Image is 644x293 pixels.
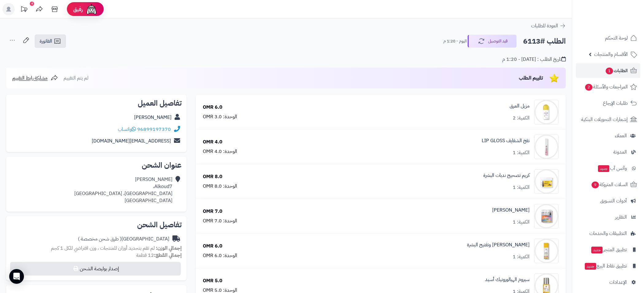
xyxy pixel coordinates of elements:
[510,103,530,110] a: مزيل العرق
[594,50,628,59] span: الأقسام والمنتجات
[585,84,592,91] span: 2
[502,56,566,63] div: تاريخ الطلب : [DATE] - 1:20 م
[606,68,613,74] span: 1
[523,35,566,48] h2: الطلب #6113
[519,74,543,82] span: تقييم الطلب
[203,113,237,120] div: الوحدة: 3.0 OMR
[576,177,640,192] a: السلات المتروكة9
[51,244,155,252] span: لم تقم بتحديد أوزان للمنتجات ، وزن افتراضي للكل 1 كجم
[136,252,182,259] small: 12 قطعة
[609,278,627,287] span: الإعدادات
[581,115,628,124] span: إشعارات التحويلات البنكية
[203,252,237,259] div: الوحدة: 6.0 OMR
[605,66,628,75] span: الطلبات
[40,37,52,45] span: الفاتورة
[591,247,603,253] span: جديد
[483,172,530,179] a: كريم تصحيح ندبات البشرة
[30,2,34,6] div: 4
[78,235,121,243] span: ( طرق شحن مخصصة )
[85,3,98,15] img: ai-face.png
[589,229,627,238] span: التطبيقات والخدمات
[134,114,172,121] a: [PERSON_NAME]
[203,148,237,155] div: الوحدة: 4.0 OMR
[534,135,558,159] img: 1739575083-cm52lkopd0nxb01klcrcefi9i_lip_gloss-01-90x90.jpg
[78,236,169,243] div: [GEOGRAPHIC_DATA]
[584,83,628,91] span: المراجعات والأسئلة
[534,204,558,229] img: 1739577768-cm4q2rj8k0e1p01klabvk8x78_retinol_2-90x90.png
[584,262,627,270] span: تطبيق نقاط البيع
[468,35,517,48] button: قيد التوصيل
[576,193,640,208] a: أدوات التسويق
[576,275,640,290] a: الإعدادات
[73,6,83,13] span: رفيق
[203,139,222,146] div: 4.0 OMR
[513,115,530,122] div: الكمية: 2
[118,126,136,133] a: واتساب
[203,104,222,111] div: 6.0 OMR
[9,269,24,284] div: Open Intercom Messenger
[35,34,66,48] a: الفاتورة
[615,213,627,221] span: التقارير
[531,22,566,29] a: العودة للطلبات
[513,149,530,156] div: الكمية: 1
[74,176,172,204] div: [PERSON_NAME] Alkoud7، [GEOGRAPHIC_DATA]، [GEOGRAPHIC_DATA] [GEOGRAPHIC_DATA]
[534,100,558,124] img: 1739574665-cm52iuysw0ns601kl1gcndhhy_EVEIL-01-90x90.jpg
[203,243,222,250] div: 6.0 OMR
[613,148,627,156] span: المدونة
[154,252,182,259] strong: إجمالي القطع:
[576,210,640,225] a: التقارير
[203,277,222,284] div: 5.0 OMR
[64,74,88,82] span: لم يتم التقييم
[576,63,640,78] a: الطلبات1
[597,164,627,173] span: وآتس آب
[11,162,182,169] h2: عنوان الشحن
[513,219,530,226] div: الكمية: 1
[443,38,467,44] small: اليوم - 1:20 م
[137,126,171,133] a: 96899197370
[602,5,638,18] img: logo-2.png
[203,173,222,180] div: 8.0 OMR
[467,241,530,248] a: [PERSON_NAME] وتفتيح البشرة
[531,22,558,29] span: العودة للطلبات
[591,245,627,254] span: تطبيق المتجر
[603,99,628,107] span: طلبات الإرجاع
[598,165,609,172] span: جديد
[492,207,530,214] a: [PERSON_NAME]
[534,239,558,263] img: 1739578197-cm52dour10ngp01kla76j4svp_WHITENING_HYDRATE-01-90x90.jpg
[576,242,640,257] a: تطبيق المتجرجديد
[576,112,640,127] a: إشعارات التحويلات البنكية
[576,161,640,176] a: وآتس آبجديد
[600,197,627,205] span: أدوات التسويق
[576,31,640,45] a: لوحة التحكم
[11,221,182,229] h2: تفاصيل الشحن
[513,184,530,191] div: الكمية: 1
[12,74,48,82] span: مشاركة رابط التقييم
[203,183,237,190] div: الوحدة: 8.0 OMR
[482,137,530,144] a: نفخ الشفايف LIP GLOSS
[485,276,530,283] a: سيروم الهيالورونيك أسيد
[203,208,222,215] div: 7.0 OMR
[576,145,640,159] a: المدونة
[11,100,182,107] h2: تفاصيل العميل
[576,128,640,143] a: العملاء
[576,259,640,273] a: تطبيق نقاط البيعجديد
[513,253,530,260] div: الكمية: 1
[16,3,32,17] a: تحديثات المنصة
[92,137,171,145] a: [EMAIL_ADDRESS][DOMAIN_NAME]
[576,226,640,241] a: التطبيقات والخدمات
[576,80,640,94] a: المراجعات والأسئلة2
[576,96,640,111] a: طلبات الإرجاع
[592,182,599,188] span: 9
[605,34,628,42] span: لوحة التحكم
[203,217,237,225] div: الوحدة: 7.0 OMR
[585,263,596,270] span: جديد
[10,262,181,275] button: إصدار بوليصة الشحن
[591,180,628,189] span: السلات المتروكة
[615,131,627,140] span: العملاء
[534,169,558,194] img: 1739577223-cm519yucq0mrs01kl84dv42o4_skin_filter-09-90x90.jpg
[156,244,182,252] strong: إجمالي الوزن:
[12,74,58,82] a: مشاركة رابط التقييم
